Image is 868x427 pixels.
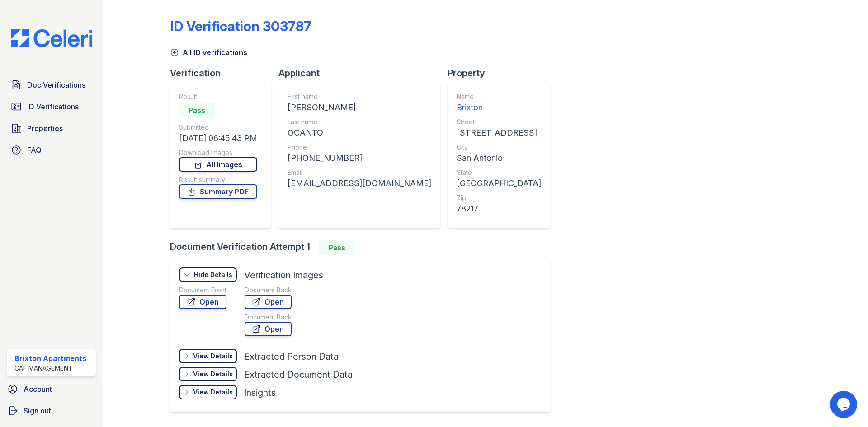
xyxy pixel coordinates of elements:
[244,386,276,399] div: Insights
[27,101,79,112] span: ID Verifications
[457,152,541,164] div: San Antonio
[457,202,541,215] div: 78217
[245,295,292,309] a: Open
[179,123,257,132] div: Submitted
[27,145,42,155] span: FAQ
[244,269,323,282] div: Verification Images
[7,76,96,94] a: Doc Verifications
[245,313,292,322] div: Document Back
[179,103,215,117] div: Pass
[193,388,233,397] div: View Details
[179,132,257,145] div: [DATE] 06:45:43 PM
[24,405,51,416] span: Sign out
[457,168,541,177] div: State
[14,353,86,364] div: Brixton Apartments
[245,322,292,336] a: Open
[170,18,311,34] div: ID Verification 303787
[457,193,541,202] div: Zip
[14,364,86,373] div: CAF Management
[179,175,257,184] div: Result summary
[457,101,541,114] div: Brixton
[27,80,85,90] span: Doc Verifications
[288,152,431,164] div: [PHONE_NUMBER]
[278,67,448,80] div: Applicant
[179,92,257,101] div: Result
[288,127,431,139] div: OCANTO
[457,117,541,127] div: Street
[457,143,541,152] div: City
[244,350,339,363] div: Extracted Person Data
[193,352,233,361] div: View Details
[179,157,257,172] a: All Images
[4,29,99,47] img: CE_Logo_Blue-a8612792a0a2168367f1c8372b55b34899dd931a85d93a1a3d3e32e68fde9ad4.png
[288,101,431,114] div: [PERSON_NAME]
[7,141,96,159] a: FAQ
[179,295,226,309] a: Open
[457,92,541,114] a: Name Brixton
[24,384,52,394] span: Account
[288,92,431,101] div: First name
[4,402,99,420] a: Sign out
[179,286,226,295] div: Document Front
[244,368,353,381] div: Extracted Document Data
[194,270,232,279] div: Hide Details
[457,127,541,139] div: [STREET_ADDRESS]
[179,148,257,157] div: Download Images
[245,286,292,295] div: Document Back
[288,117,431,127] div: Last name
[457,177,541,190] div: [GEOGRAPHIC_DATA]
[288,143,431,152] div: Phone
[288,177,431,190] div: [EMAIL_ADDRESS][DOMAIN_NAME]
[448,67,557,80] div: Property
[170,67,278,80] div: Verification
[830,391,859,418] iframe: chat widget
[27,123,63,134] span: Properties
[7,98,96,116] a: ID Verifications
[170,240,557,255] div: Document Verification Attempt 1
[7,119,96,137] a: Properties
[179,184,257,199] a: Summary PDF
[319,240,355,255] div: Pass
[193,370,233,379] div: View Details
[288,168,431,177] div: Email
[4,380,99,398] a: Account
[457,92,541,101] div: Name
[170,47,247,58] a: All ID verifications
